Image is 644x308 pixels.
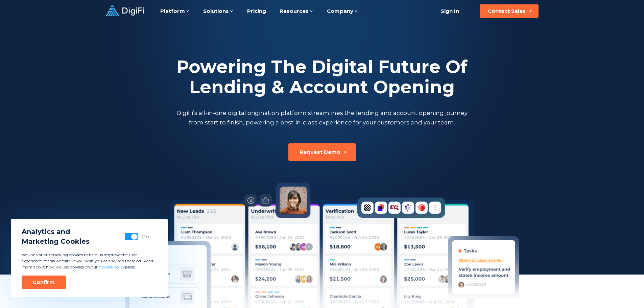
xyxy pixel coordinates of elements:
[22,252,157,270] p: We use various tracking cookies to help us improve the user experience of this website. If you wi...
[22,227,90,237] span: Analytics and
[22,237,90,246] span: Marketing Cookies
[300,149,340,156] div: Request Demo
[22,276,66,289] button: Confirm
[433,4,468,18] a: Sign In
[33,279,55,286] div: Confirm
[175,108,469,127] p: DigiFi’s all-in-one digital origination platform streamlines the lending and account opening jour...
[480,4,539,18] button: Contact Sales
[142,233,149,240] div: On
[99,264,125,269] a: cookies policy
[488,8,526,15] div: Contact Sales
[288,143,356,161] button: Request Demo
[175,57,469,97] h2: Powering The Digital Future Of Lending & Account Opening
